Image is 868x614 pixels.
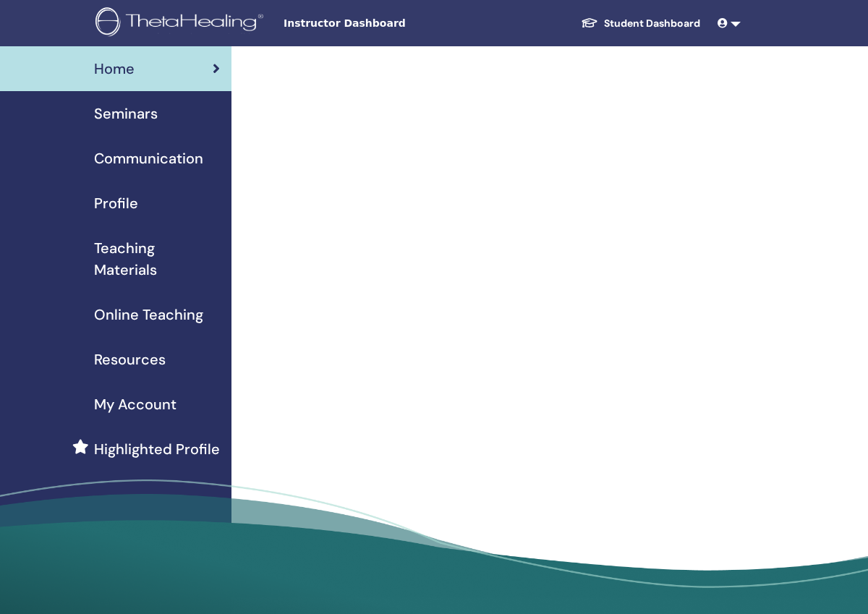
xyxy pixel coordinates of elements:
[94,237,220,281] span: Teaching Materials
[94,58,135,80] span: Home
[569,10,712,37] a: Student Dashboard
[94,148,203,169] span: Communication
[284,16,501,31] span: Instructor Dashboard
[94,349,166,370] span: Resources
[581,17,598,29] img: graduation-cap-white.svg
[94,438,220,460] span: Highlighted Profile
[94,393,176,415] span: My Account
[94,192,138,214] span: Profile
[94,103,158,124] span: Seminars
[95,7,268,40] img: logo.png
[94,304,203,325] span: Online Teaching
